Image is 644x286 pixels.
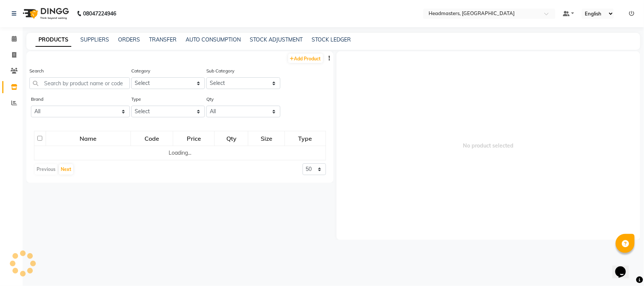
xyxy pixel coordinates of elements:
[250,36,303,43] a: STOCK ADJUSTMENT
[612,256,636,278] iframe: chat widget
[46,132,130,145] div: Name
[29,77,130,89] input: Search by product name or code
[19,3,71,24] img: logo
[174,132,214,145] div: Price
[34,146,326,160] td: Loading...
[249,132,284,145] div: Size
[312,36,351,43] a: STOCK LEDGER
[131,132,172,145] div: Code
[29,68,44,74] label: Search
[337,51,641,240] span: No product selected
[149,36,177,43] a: TRANSFER
[215,132,247,145] div: Qty
[186,36,241,43] a: AUTO CONSUMPTION
[288,54,323,63] a: Add Product
[59,164,73,175] button: Next
[206,96,214,103] label: Qty
[35,33,71,47] a: PRODUCTS
[31,96,43,103] label: Brand
[206,68,234,74] label: Sub Category
[118,36,140,43] a: ORDERS
[285,132,325,145] div: Type
[131,68,150,74] label: Category
[83,3,116,24] b: 08047224946
[131,96,141,103] label: Type
[80,36,109,43] a: SUPPLIERS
